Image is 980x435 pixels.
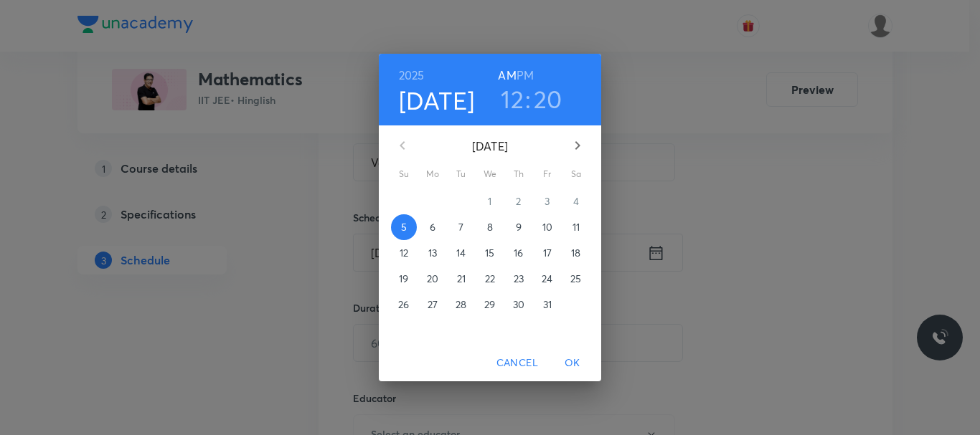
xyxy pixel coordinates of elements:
[477,292,503,317] button: 29
[542,220,552,234] p: 10
[485,272,495,286] p: 22
[391,292,417,317] button: 26
[391,214,417,240] button: 5
[573,220,580,234] p: 11
[534,240,560,266] button: 17
[563,167,589,181] span: Sa
[487,220,493,234] p: 8
[506,266,532,292] button: 23
[456,297,466,312] p: 28
[543,297,552,312] p: 31
[543,246,552,260] p: 17
[457,272,466,286] p: 21
[534,167,560,181] span: Fr
[391,167,417,181] span: Su
[506,167,532,181] span: Th
[514,246,523,260] p: 16
[430,220,435,234] p: 6
[514,272,524,286] p: 23
[458,220,463,234] p: 7
[427,272,438,286] p: 20
[506,240,532,266] button: 16
[477,214,503,240] button: 8
[501,84,524,114] button: 12
[555,354,590,372] span: OK
[398,297,409,312] p: 26
[448,292,474,317] button: 28
[420,292,446,317] button: 27
[517,65,534,85] button: PM
[420,240,446,266] button: 13
[420,167,446,181] span: Mo
[428,297,438,312] p: 27
[563,214,589,240] button: 11
[534,266,560,292] button: 24
[485,246,494,260] p: 15
[563,266,589,292] button: 25
[525,84,531,114] h3: :
[448,240,474,266] button: 14
[420,214,446,240] button: 6
[513,297,524,312] p: 30
[477,266,503,292] button: 22
[399,272,408,286] p: 19
[448,214,474,240] button: 7
[506,214,532,240] button: 9
[428,246,437,260] p: 13
[448,167,474,181] span: Tu
[477,240,503,266] button: 15
[506,292,532,317] button: 30
[456,246,466,260] p: 14
[399,65,425,85] button: 2025
[420,266,446,292] button: 20
[534,214,560,240] button: 10
[491,350,544,376] button: Cancel
[534,292,560,317] button: 31
[498,65,516,85] button: AM
[550,350,595,376] button: OK
[496,354,538,372] span: Cancel
[399,85,475,115] button: [DATE]
[571,246,580,260] p: 18
[542,272,552,286] p: 24
[484,297,495,312] p: 29
[401,220,407,234] p: 5
[563,240,589,266] button: 18
[400,246,408,260] p: 12
[391,240,417,266] button: 12
[420,138,560,155] p: [DATE]
[534,84,562,114] button: 20
[391,266,417,292] button: 19
[477,167,503,181] span: We
[570,272,581,286] p: 25
[516,220,522,234] p: 9
[448,266,474,292] button: 21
